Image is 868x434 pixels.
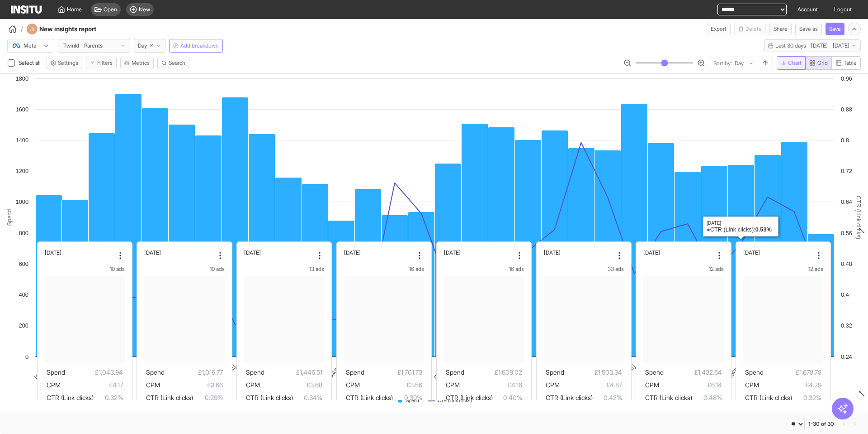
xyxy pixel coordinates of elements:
[146,394,193,401] span: CTR (Link clicks)
[841,75,852,82] text: 0.96
[593,392,622,403] span: 0.42%
[546,381,560,389] span: CPM
[260,380,322,391] span: £3.68
[444,249,461,256] h2: [DATE]
[544,249,613,256] div: Fri 12 September, 2025
[58,59,78,67] span: Settings
[659,380,722,391] span: £6.14
[855,196,862,240] text: CTR (Link clicks)
[144,249,213,256] div: Mon 8 September, 2025
[777,56,806,70] button: Chart
[446,394,493,401] span: CTR (Link clicks)
[169,59,185,67] span: Search
[138,42,147,49] span: Day
[19,230,28,236] text: 800
[464,367,522,378] span: £1,609.02
[16,75,28,82] text: 1800
[47,394,94,401] span: CTR (Link clicks)
[144,265,224,273] div: 10 ads
[346,381,360,389] span: CPM
[344,249,413,256] div: Wed 10 September, 2025
[643,249,660,256] h2: [DATE]
[94,392,123,403] span: 0.32%
[692,392,722,403] span: 0.48%
[346,394,393,401] span: CTR (Link clicks)
[792,392,821,403] span: 0.32%
[643,249,712,256] div: Sat 13 September, 2025
[157,57,189,69] button: Search
[844,59,857,67] span: Table
[393,392,422,403] span: 0.39%
[67,6,82,13] span: Home
[546,394,593,401] span: CTR (Link clicks)
[144,249,161,256] h2: [DATE]
[745,368,764,376] span: Spend
[745,394,792,401] span: CTR (Link clicks)
[645,394,692,401] span: CTR (Link clicks)
[61,380,123,391] span: £4.17
[643,265,723,273] div: 12 ads
[444,249,513,256] div: Thu 11 September, 2025
[544,249,561,256] h2: [DATE]
[293,392,322,403] span: 0.34%
[47,57,82,69] button: Settings
[734,23,766,35] span: You cannot delete a preset report.
[826,23,844,35] button: Save
[446,381,460,389] span: CPM
[47,381,61,389] span: CPM
[764,39,861,52] button: Last 30 days - [DATE] - [DATE]
[444,265,524,273] div: 16 ads
[438,398,472,403] text: CTR (Link clicks)
[841,230,852,236] text: 0.56
[817,59,828,67] span: Grid
[560,380,622,391] span: £4.87
[180,42,219,49] span: Add breakdown
[406,398,419,403] text: Spend
[86,57,117,69] button: Filters
[645,381,659,389] span: CPM
[146,381,160,389] span: CPM
[47,368,65,376] span: Spend
[764,367,821,378] span: £1,678.78
[6,209,13,226] text: Spend
[788,59,802,67] span: Chart
[246,381,260,389] span: CPM
[344,265,424,273] div: 16 ads
[364,367,422,378] span: £1,701.73
[160,380,222,391] span: £3.66
[841,198,852,205] text: 0.64
[246,394,293,401] span: CTR (Link clicks)
[246,368,264,376] span: Spend
[65,367,123,378] span: £1,043.94
[45,249,114,256] div: Sun 7 September, 2025
[841,168,852,174] text: 0.72
[27,24,121,34] div: New insights report
[841,137,849,144] text: 0.8
[769,23,792,35] button: Share
[19,59,42,66] span: Select all
[346,368,364,376] span: Spend
[775,42,849,49] span: Last 30 days - [DATE] - [DATE]
[11,5,42,14] img: Logo
[743,265,823,273] div: 12 ads
[244,265,324,273] div: 13 ads
[45,249,61,256] h2: [DATE]
[165,367,222,378] span: £1,016.77
[244,249,313,256] div: Tue 9 September, 2025
[446,368,464,376] span: Spend
[134,39,165,53] button: Day
[743,249,760,256] h2: [DATE]
[734,23,766,35] button: Delete
[808,420,834,428] div: 1-30 of 30
[795,23,822,35] button: Save as
[841,106,852,113] text: 0.88
[743,249,812,256] div: Sun 14 September, 2025
[39,24,121,34] h4: New insights report
[120,57,154,69] button: Metrics
[244,249,261,256] h2: [DATE]
[16,137,28,144] text: 1400
[16,168,28,174] text: 1200
[546,368,564,376] span: Spend
[169,39,223,53] button: Add breakdown
[16,198,28,205] text: 1000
